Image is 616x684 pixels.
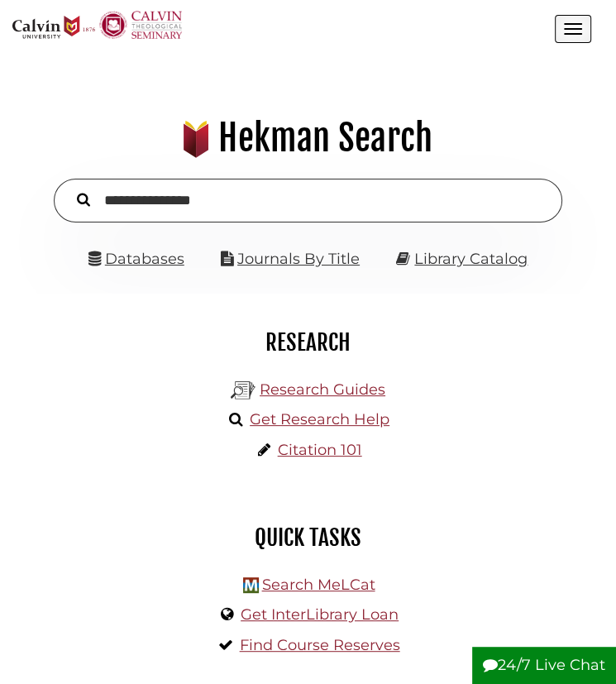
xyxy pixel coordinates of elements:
[88,250,184,268] a: Databases
[25,328,591,356] h2: Research
[241,605,399,624] a: Get InterLibrary Loan
[243,577,259,593] img: Hekman Library Logo
[69,189,98,209] button: Search
[260,380,385,399] a: Research Guides
[240,636,400,654] a: Find Course Reserves
[21,116,595,160] h1: Hekman Search
[555,15,591,43] button: Open the menu
[278,441,362,459] a: Citation 101
[99,11,182,39] img: Calvin Theological Seminary
[237,250,360,268] a: Journals By Title
[250,410,389,428] a: Get Research Help
[231,378,255,403] img: Hekman Library Logo
[77,193,90,208] i: Search
[414,250,528,268] a: Library Catalog
[261,576,375,594] a: Search MeLCat
[25,524,591,552] h2: Quick Tasks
